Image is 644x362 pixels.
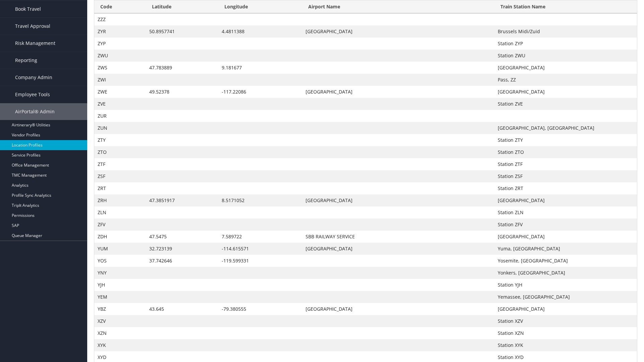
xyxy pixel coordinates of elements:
td: [GEOGRAPHIC_DATA] [302,194,494,206]
th: Train Station Name: activate to sort column ascending [494,0,637,13]
td: 47.5475 [146,231,219,243]
td: [GEOGRAPHIC_DATA] [302,243,494,255]
td: ZWI [94,74,146,86]
span: AirPortal® Admin [15,103,55,120]
td: ZWE [94,86,146,98]
td: 49.52378 [146,86,219,98]
td: [GEOGRAPHIC_DATA] [494,231,637,243]
td: [GEOGRAPHIC_DATA] [302,303,494,315]
th: Longitude: activate to sort column ascending [218,0,302,13]
td: [GEOGRAPHIC_DATA], [GEOGRAPHIC_DATA] [494,122,637,134]
td: XZN [94,327,146,339]
td: ZDH [94,231,146,243]
td: Yonkers, [GEOGRAPHIC_DATA] [494,267,637,279]
span: Company Admin [15,69,52,86]
td: ZTY [94,134,146,146]
td: Station YJH [494,279,637,291]
td: YNY [94,267,146,279]
span: Travel Approval [15,18,50,35]
td: -79.380555 [218,303,302,315]
td: ZYR [94,25,146,38]
td: XZV [94,315,146,327]
td: YEM [94,291,146,303]
td: Pass, ZZ [494,74,637,86]
td: 4.4811388 [218,25,302,38]
td: Station ZTF [494,158,637,170]
td: YOS [94,255,146,267]
td: Brussels Midi/Zuid [494,25,637,38]
td: -114.615571 [218,243,302,255]
th: Latitude: activate to sort column ascending [146,0,219,13]
td: ZRT [94,182,146,194]
td: [GEOGRAPHIC_DATA] [494,62,637,74]
td: ZUR [94,110,146,122]
td: ZVE [94,98,146,110]
td: Yosemite, [GEOGRAPHIC_DATA] [494,255,637,267]
td: [GEOGRAPHIC_DATA] [494,303,637,315]
td: 43.645 [146,303,219,315]
td: YBZ [94,303,146,315]
td: 32.723139 [146,243,219,255]
td: Station ZVE [494,98,637,110]
td: ZZZ [94,13,146,25]
td: [GEOGRAPHIC_DATA] [494,194,637,206]
td: [GEOGRAPHIC_DATA] [302,86,494,98]
td: -119.599331 [218,255,302,267]
td: Station ZSF [494,170,637,182]
td: YJH [94,279,146,291]
span: Employee Tools [15,86,50,103]
td: Station ZTY [494,134,637,146]
td: XYK [94,339,146,351]
td: Station ZRT [494,182,637,194]
td: 37.742646 [146,255,219,267]
span: Reporting [15,52,37,69]
td: 47.3851917 [146,194,219,206]
td: Station ZTO [494,146,637,158]
th: Code: activate to sort column ascending [94,0,146,13]
td: Station ZYP [494,38,637,50]
td: 7.589722 [218,231,302,243]
td: ZRH [94,194,146,206]
td: Station ZFV [494,219,637,231]
td: Station XYK [494,339,637,351]
td: [GEOGRAPHIC_DATA] [302,25,494,38]
td: 9.181677 [218,62,302,74]
td: ZSF [94,170,146,182]
td: ZUN [94,122,146,134]
td: ZFV [94,219,146,231]
td: ZTF [94,158,146,170]
th: Airport Name: activate to sort column ascending [302,0,494,13]
td: SBB RAILWAY SERVICE [302,231,494,243]
td: Yemassee, [GEOGRAPHIC_DATA] [494,291,637,303]
td: Yuma, [GEOGRAPHIC_DATA] [494,243,637,255]
td: ZWS [94,62,146,74]
td: ZWU [94,50,146,62]
td: 47.783889 [146,62,219,74]
td: Station ZWU [494,50,637,62]
span: Book Travel [15,1,41,17]
td: ZTO [94,146,146,158]
td: ZYP [94,38,146,50]
td: 8.5171052 [218,194,302,206]
td: -117.22086 [218,86,302,98]
td: Station XZN [494,327,637,339]
td: [GEOGRAPHIC_DATA] [494,86,637,98]
td: 50.8957741 [146,25,219,38]
td: Station XZV [494,315,637,327]
td: Station ZLN [494,206,637,219]
span: Risk Management [15,35,55,52]
td: ZLN [94,206,146,219]
td: YUM [94,243,146,255]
